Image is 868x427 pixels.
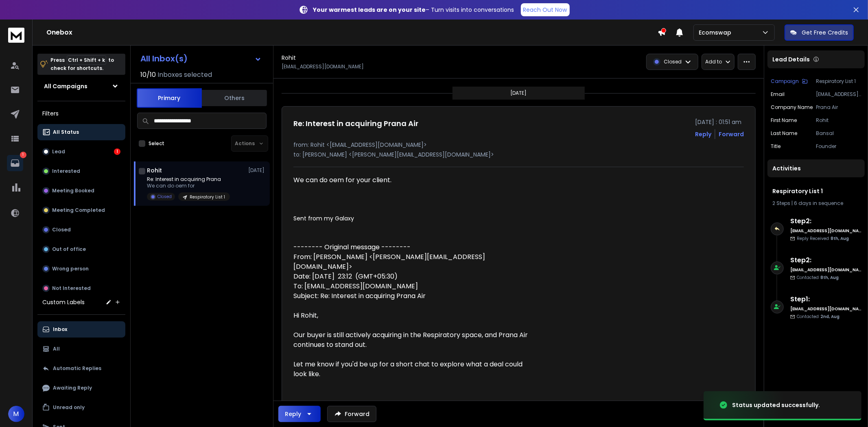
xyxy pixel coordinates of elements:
p: Unread only [53,404,85,411]
p: Reply Received [797,235,849,242]
p: from: Rohit <[EMAIL_ADDRESS][DOMAIN_NAME]> [293,141,744,149]
button: Interested [37,163,125,179]
p: title [771,143,781,150]
div: Date: [DATE] 23:12 (GMT+05:30) [293,272,531,281]
h1: Rohit [147,166,162,174]
button: Reply [278,406,321,422]
div: Status updated successfully. [732,401,820,409]
p: All [53,346,60,352]
button: Lead1 [37,144,125,160]
p: Re: Interest in acquiring Prana [147,176,230,183]
a: 1 [7,155,23,171]
p: [EMAIL_ADDRESS][DOMAIN_NAME] [816,91,861,98]
p: Meeting Booked [52,187,94,194]
h6: Step 2 : [790,216,861,226]
span: 8th, Aug [831,235,849,242]
button: Meeting Booked [37,183,125,199]
button: All Campaigns [37,78,125,94]
button: M [8,406,24,422]
p: – Turn visits into conversations [313,6,514,14]
p: Automatic Replies [53,365,101,372]
h1: All Campaigns [44,82,87,90]
button: Primary [137,88,202,108]
p: Not Interested [52,285,91,292]
div: Forward [719,130,744,138]
p: Email [771,91,785,98]
h1: All Inbox(s) [140,54,188,63]
p: Company Name [771,104,813,111]
p: Contacted [797,274,839,281]
p: Contacted [797,314,840,320]
p: Add to [705,59,722,65]
button: Reply [695,130,711,138]
span: 6 days in sequence [794,200,843,207]
h3: Inboxes selected [157,70,212,80]
button: All [37,341,125,357]
p: Respiratory List 1 [190,194,225,200]
p: Get Free Credits [802,28,848,37]
p: Founder [816,143,861,150]
button: Out of office [37,241,125,257]
p: [DATE] [248,167,267,174]
div: To: [EMAIL_ADDRESS][DOMAIN_NAME] [293,281,531,291]
p: Respiratory List 1 [816,78,861,85]
div: -------- Original message -------- [293,242,531,252]
p: Inbox [53,326,67,333]
button: Not Interested [37,280,125,296]
p: Closed [157,194,172,200]
div: | [772,200,860,207]
p: Out of office [52,246,86,253]
button: Others [202,89,267,107]
p: Interested [52,168,80,174]
button: Awaiting Reply [37,380,125,396]
button: Wrong person [37,261,125,277]
p: Bansal [816,130,861,137]
div: Activities [767,159,865,177]
button: Closed [37,222,125,238]
div: Hi Rohit, [293,311,531,320]
button: All Inbox(s) [134,50,268,67]
p: Prana Air [816,104,861,111]
button: Inbox [37,321,125,338]
p: Closed [52,227,71,233]
p: We can do oem for [147,183,230,189]
p: Last Name [771,130,797,137]
h1: Onebox [46,28,658,37]
p: Lead [52,148,65,155]
p: 1 [20,152,26,158]
button: Meeting Completed [37,202,125,218]
span: Ctrl + Shift + k [67,55,106,65]
button: Unread only [37,399,125,416]
p: Reach Out Now [523,6,567,14]
p: Rohit [816,117,861,124]
p: [DATE] : 01:51 am [695,118,744,126]
p: Campaign [771,78,799,85]
label: Select [149,140,164,147]
div: Sent from my Galaxy [293,214,531,223]
p: Meeting Completed [52,207,105,213]
button: Automatic Replies [37,360,125,377]
h6: [EMAIL_ADDRESS][DOMAIN_NAME] [790,228,861,234]
h6: Step 2 : [790,255,861,265]
h6: Step 1 : [790,294,861,304]
div: Subject: Re: Interest in acquiring Prana Air [293,291,531,301]
div: Reply [285,410,301,418]
p: First Name [771,117,797,124]
button: All Status [37,124,125,140]
p: [DATE] [511,90,527,96]
h6: [EMAIL_ADDRESS][DOMAIN_NAME] [790,306,861,312]
span: 8th, Aug [820,274,839,281]
span: 2nd, Aug [820,314,840,320]
p: Ecomswap [699,28,735,37]
p: to: [PERSON_NAME] <[PERSON_NAME][EMAIL_ADDRESS][DOMAIN_NAME]> [293,150,744,159]
h3: Custom Labels [42,298,85,306]
div: From: [PERSON_NAME] <[PERSON_NAME][EMAIL_ADDRESS][DOMAIN_NAME]> [293,252,531,272]
p: Wrong person [52,266,89,272]
strong: Your warmest leads are on your site [313,6,426,14]
span: 2 Steps [772,200,790,207]
h3: Filters [37,108,125,119]
p: All Status [53,129,79,135]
